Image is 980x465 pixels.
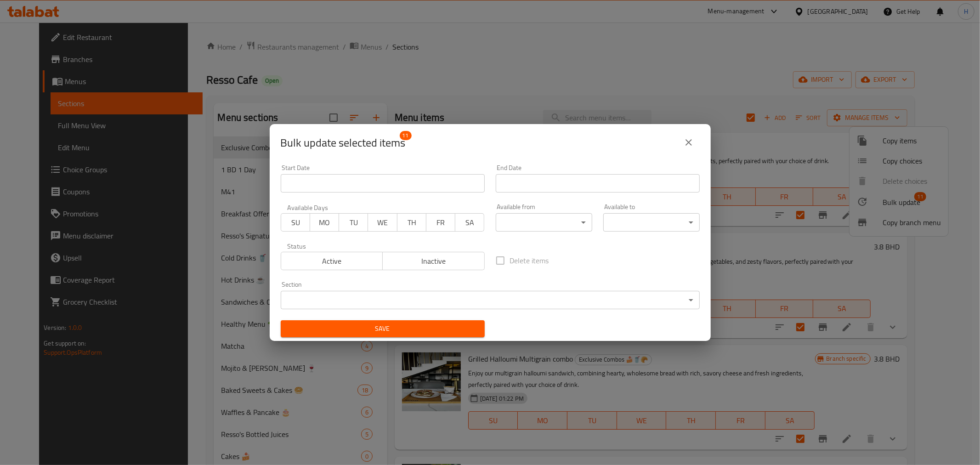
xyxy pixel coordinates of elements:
button: FR [426,213,455,232]
div: ​ [281,291,700,309]
button: SA [455,213,484,232]
button: Save [281,320,485,337]
span: TU [343,216,364,229]
span: Active [285,255,380,268]
div: ​ [496,213,592,232]
button: TH [397,213,426,232]
span: SA [459,216,481,229]
span: TH [401,216,423,229]
button: MO [310,213,339,232]
div: ​ [603,213,700,232]
span: WE [372,216,393,229]
span: Delete items [510,255,549,266]
button: TU [339,213,368,232]
span: MO [314,216,335,229]
span: 11 [400,131,412,140]
button: close [678,131,700,153]
button: SU [281,213,310,232]
span: Save [288,323,477,335]
span: Inactive [386,255,481,268]
span: FR [430,216,452,229]
span: SU [285,216,306,229]
span: Selected items count [281,136,406,150]
button: Inactive [382,252,485,270]
button: Active [281,252,383,270]
button: WE [368,213,397,232]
